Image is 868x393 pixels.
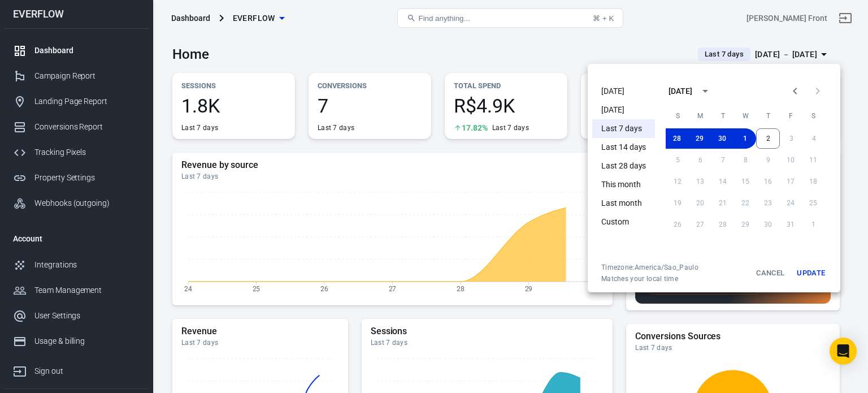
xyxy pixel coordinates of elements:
span: Monday [690,105,710,127]
button: calendar view is open, switch to year view [696,81,715,101]
span: Thursday [758,105,778,127]
div: [DATE] [669,85,692,97]
li: Last 28 days [592,157,655,175]
li: Custom [592,213,655,231]
li: Last 14 days [592,138,655,157]
div: Timezone: America/Sao_Paulo [601,263,698,272]
span: Saturday [803,105,823,127]
button: 28 [666,128,688,149]
button: 1 [734,128,756,149]
li: Last month [592,194,655,213]
button: Update [793,263,829,283]
span: Friday [780,105,801,127]
button: 30 [711,128,734,149]
li: [DATE] [592,101,655,119]
li: This month [592,175,655,194]
li: Last 7 days [592,119,655,138]
button: Cancel [752,263,788,283]
span: Matches your local time [601,274,698,283]
li: [DATE] [592,82,655,101]
span: Sunday [667,105,688,127]
span: Wednesday [735,105,756,127]
button: 29 [688,128,711,149]
button: Previous month [784,80,806,102]
button: 2 [756,128,780,149]
div: Open Intercom Messenger [830,338,857,365]
span: Tuesday [713,105,733,127]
